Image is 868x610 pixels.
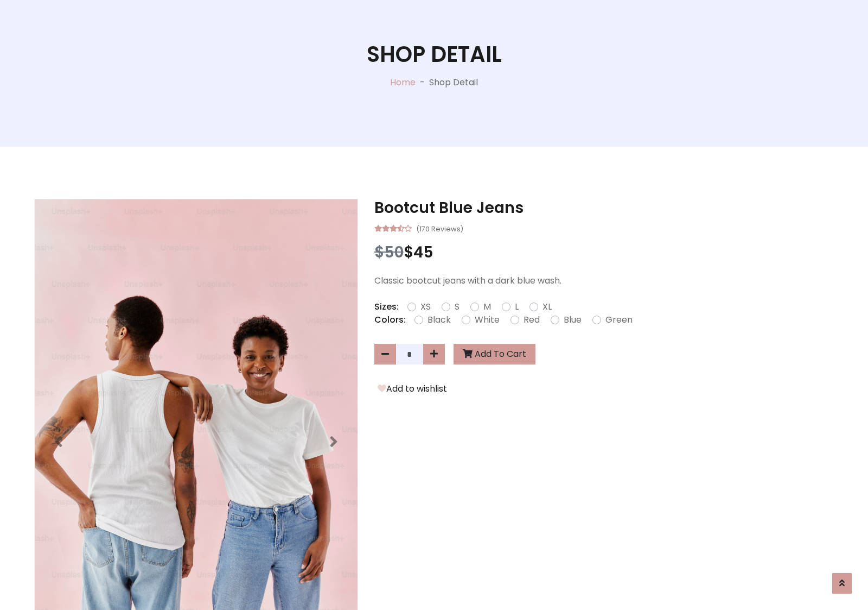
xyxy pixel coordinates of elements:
[542,300,552,313] label: XL
[564,313,582,326] label: Blue
[524,313,540,326] label: Red
[374,199,834,217] h3: Bootcut Blue Jeans
[483,300,491,313] label: M
[374,313,406,326] p: Colors:
[374,243,834,262] h3: $
[515,300,519,313] label: L
[413,242,433,263] span: 45
[429,76,478,89] p: Shop Detail
[374,242,404,263] span: $50
[427,313,451,326] label: Black
[416,76,429,89] p: -
[605,313,633,326] label: Green
[420,300,431,313] label: XS
[475,313,500,326] label: White
[390,76,416,89] a: Home
[367,41,502,67] h1: Shop Detail
[454,344,535,364] button: Add To Cart
[374,274,834,287] p: Classic bootcut jeans with a dark blue wash.
[455,300,459,313] label: S
[374,382,450,396] button: Add to wishlist
[416,222,463,235] small: (170 Reviews)
[374,300,399,313] p: Sizes:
